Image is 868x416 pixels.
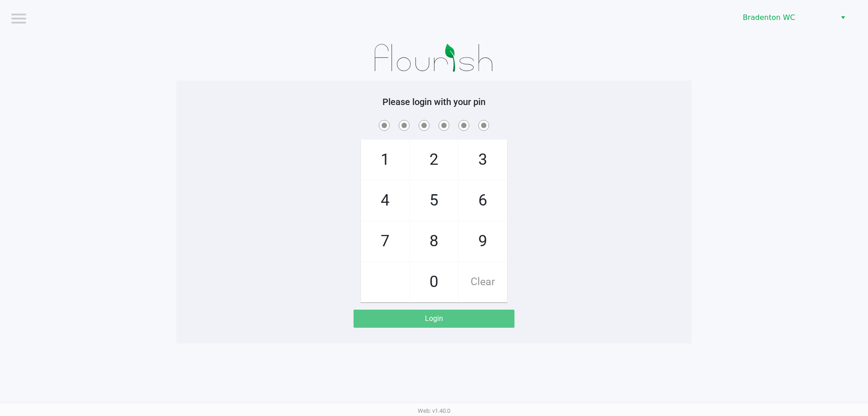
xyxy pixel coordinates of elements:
button: Select [836,10,849,26]
span: 0 [410,262,458,302]
span: 9 [459,221,507,261]
span: 2 [410,140,458,180]
span: 4 [361,181,409,220]
span: 3 [459,140,507,180]
span: 6 [459,181,507,220]
h5: Please login with your pin [183,96,685,107]
span: 5 [410,181,458,220]
span: Web: v1.40.0 [418,407,450,414]
span: Clear [459,262,507,302]
span: 8 [410,221,458,261]
span: Bradenton WC [743,12,831,23]
span: 1 [361,140,409,180]
span: 7 [361,221,409,261]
